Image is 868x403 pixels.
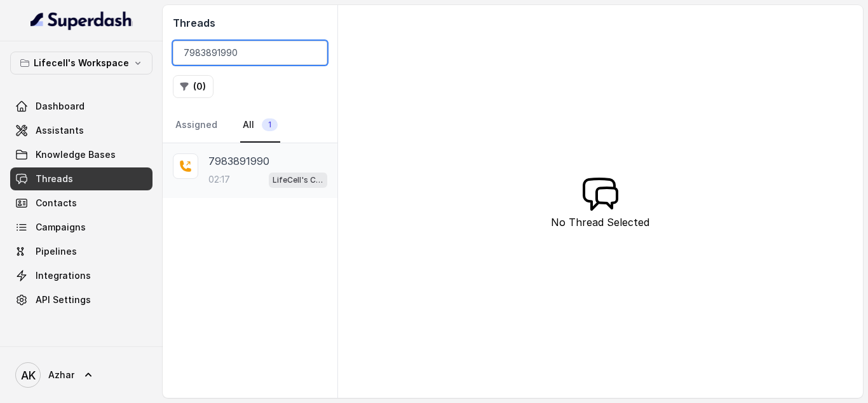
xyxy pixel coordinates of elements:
button: (0) [173,75,214,98]
a: Dashboard [10,95,153,118]
span: Pipelines [36,245,77,258]
text: AK [21,369,36,382]
p: LifeCell's Call Assistant [273,174,323,187]
a: Integrations [10,264,153,287]
span: Assistants [36,124,84,137]
a: Azhar [10,357,153,393]
span: Integrations [36,269,91,282]
span: Dashboard [36,100,85,113]
input: Search by Call ID or Phone Number [173,41,327,65]
span: Knowledge Bases [36,148,116,161]
span: Threads [36,173,73,185]
a: API Settings [10,288,153,311]
nav: Tabs [173,108,327,143]
a: All1 [240,108,280,143]
p: No Thread Selected [551,215,649,230]
a: Campaigns [10,216,153,239]
a: Assigned [173,108,220,143]
button: Lifecell's Workspace [10,52,153,74]
span: Contacts [36,197,77,209]
span: API Settings [36,293,91,306]
span: Campaigns [36,221,86,234]
span: Azhar [48,369,74,381]
span: 1 [262,118,278,131]
a: Pipelines [10,240,153,263]
p: Lifecell's Workspace [34,55,129,71]
p: 7983891990 [208,153,269,169]
img: light.svg [31,10,133,31]
a: Threads [10,167,153,190]
p: 02:17 [208,173,230,186]
a: Contacts [10,192,153,215]
a: Knowledge Bases [10,143,153,166]
h2: Threads [173,15,327,31]
a: Assistants [10,119,153,142]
